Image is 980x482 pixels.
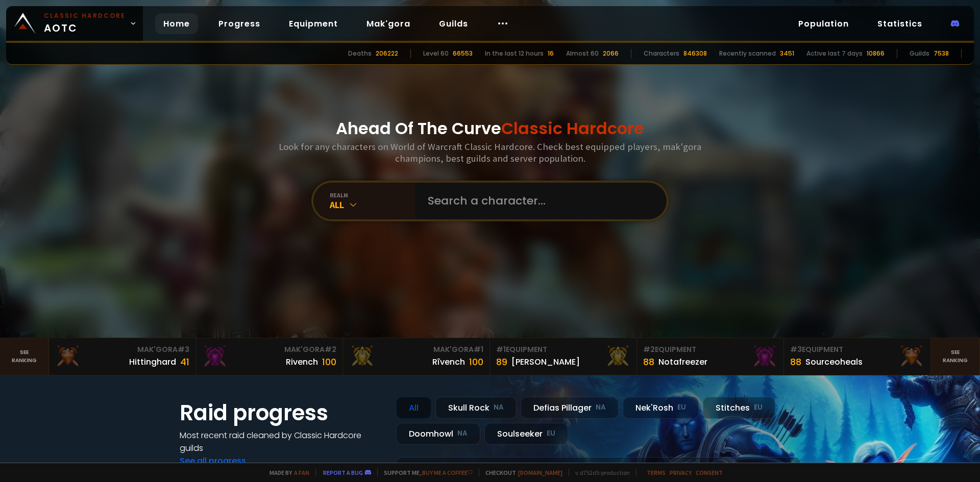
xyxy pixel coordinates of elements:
div: Skull Rock [435,397,517,419]
a: Mak'Gora#3Hittinghard41 [49,338,196,375]
span: # 2 [643,344,655,354]
a: Consent [696,469,723,476]
div: Mak'Gora [55,344,189,355]
span: v. d752d5 - production [569,469,630,476]
div: Characters [644,49,679,58]
span: # 3 [790,344,802,354]
div: Recently scanned [719,49,776,58]
a: Mak'Gora#1Rîvench100 [343,338,490,375]
span: Made by [263,469,309,476]
small: Classic Hardcore [44,11,126,20]
span: Checkout [479,469,562,476]
a: Home [155,13,198,34]
div: Notafreezer [658,356,707,368]
div: Active last 7 days [806,49,863,58]
h1: Ahead Of The Curve [336,116,644,141]
a: Buy me a coffee [422,469,473,476]
div: Rîvench [432,356,465,368]
a: Guilds [431,13,476,34]
div: Mak'Gora [202,344,336,355]
div: 89 [496,355,507,369]
small: EU [677,402,686,413]
a: a fan [294,469,309,476]
h1: Raid progress [180,397,384,429]
a: #3Equipment88Sourceoheals [784,338,931,375]
div: Mak'Gora [349,344,483,355]
div: 88 [643,355,654,369]
span: # 3 [178,344,189,354]
small: NA [457,428,468,439]
input: Search a character... [422,183,654,219]
div: Equipment [643,344,777,355]
div: Equipment [790,344,924,355]
div: 2066 [603,49,619,58]
div: Level 60 [423,49,449,58]
div: 206222 [376,49,398,58]
div: realm [330,191,415,199]
a: Classic HardcoreAOTC [6,6,143,41]
a: Terms [647,469,666,476]
a: Seeranking [931,338,980,375]
span: # 1 [474,344,483,354]
span: # 1 [496,344,506,354]
div: 7538 [934,49,949,58]
div: 16 [548,49,554,58]
div: 88 [790,355,801,369]
div: 3451 [780,49,794,58]
h3: Look for any characters on World of Warcraft Classic Hardcore. Check best equipped players, mak'g... [275,141,705,164]
div: Guilds [910,49,929,58]
div: Equipment [496,344,630,355]
small: NA [596,402,606,413]
span: Support me, [377,469,473,476]
a: Statistics [869,13,930,34]
small: NA [494,402,504,413]
div: 100 [469,355,483,369]
div: Soulseeker [484,423,568,445]
a: See all progress [180,455,246,467]
span: # 2 [325,344,336,354]
a: Mak'Gora#2Rivench100 [196,338,343,375]
div: 846308 [683,49,707,58]
div: 66553 [453,49,473,58]
div: 41 [180,355,189,369]
a: Progress [210,13,268,34]
small: EU [754,402,763,413]
span: AOTC [44,11,126,36]
a: #1Equipment89[PERSON_NAME] [490,338,637,375]
div: 100 [322,355,336,369]
a: Privacy [670,469,692,476]
div: Nek'Rosh [623,397,699,419]
div: Doomhowl [396,423,480,445]
div: Stitches [703,397,775,419]
a: Mak'gora [358,13,419,34]
div: All [330,199,415,211]
h4: Most recent raid cleaned by Classic Hardcore guilds [180,429,384,454]
div: Sourceoheals [805,356,863,368]
div: Hittinghard [129,356,176,368]
span: Classic Hardcore [501,117,644,140]
div: All [396,397,431,419]
small: EU [547,428,555,439]
div: Deaths [348,49,372,58]
div: Almost 60 [566,49,599,58]
div: Defias Pillager [521,397,619,419]
a: Equipment [281,13,346,34]
a: Report a bug [323,469,363,476]
a: #2Equipment88Notafreezer [637,338,784,375]
div: In the last 12 hours [485,49,544,58]
a: Population [790,13,857,34]
div: Rivench [286,356,318,368]
a: [DOMAIN_NAME] [518,469,562,476]
div: [PERSON_NAME] [511,356,580,368]
div: 10866 [867,49,885,58]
